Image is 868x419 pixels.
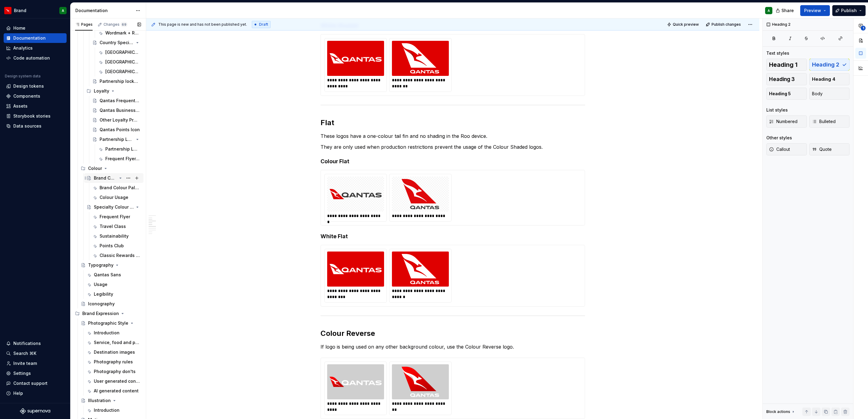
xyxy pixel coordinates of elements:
[13,340,41,346] div: Notifications
[766,115,807,128] button: Numbered
[94,204,134,210] div: Specialty Colour Palettes
[105,146,140,152] div: Partnership Lockups
[4,81,67,91] a: Design tokens
[100,127,140,133] div: Qantas Points Icon
[4,7,12,14] img: 6b187050-a3ed-48aa-8485-808e17fcee26.png
[105,30,140,36] div: Wordmark + Roo
[4,43,67,53] a: Analytics
[94,175,117,181] div: Brand Colour Palette
[100,136,134,142] div: Partnership Lockups
[14,8,26,14] div: Brand
[13,45,33,51] div: Analytics
[809,88,850,100] button: Body
[100,98,140,104] div: Qantas Frequent Flyer logo
[4,359,67,368] a: Invite team
[13,83,44,89] div: Design tokens
[13,113,51,119] div: Storybook stories
[259,22,268,27] span: Draft
[769,119,797,125] span: Numbered
[88,320,128,326] div: Photographic Style
[100,252,140,258] div: Classic Rewards and Classic Plus Rewards
[100,185,140,191] div: Brand Colour Palette
[96,57,143,67] a: [GEOGRAPHIC_DATA]
[75,8,133,14] div: Documentation
[90,38,143,47] a: Country Specific Logos
[105,69,140,75] div: [GEOGRAPHIC_DATA]
[769,91,791,97] span: Heading 5
[90,231,143,241] a: Sustainability
[75,22,93,27] div: Pages
[90,125,143,135] a: Qantas Points Icon
[841,8,857,14] span: Publish
[766,408,796,416] div: Block actions
[321,158,585,165] h4: Colour Flat
[94,378,140,384] div: User generated content campaigns
[84,347,143,357] a: Destination images
[94,88,109,94] div: Loyalty
[4,339,67,348] button: Notifications
[809,73,850,85] button: Heading 4
[4,23,67,33] a: Home
[4,33,67,43] a: Documentation
[321,233,585,240] h4: White Flat
[832,5,866,16] button: Publish
[809,143,850,155] button: Quote
[766,409,790,414] div: Block actions
[84,367,143,376] a: Photography don'ts
[766,88,807,100] button: Heading 5
[78,396,143,405] a: Illustration
[94,291,113,297] div: Legibility
[766,135,792,141] div: Other styles
[104,22,127,27] div: Changes
[673,22,699,27] span: Quick preview
[84,357,143,367] a: Photography rules
[812,119,836,125] span: Bulleted
[321,329,585,338] h2: Colour Reverse
[804,8,821,14] span: Preview
[90,115,143,125] a: Other Loyalty Products
[1,4,69,17] button: BrandA
[766,107,788,113] div: List styles
[90,76,143,86] a: Partnership lockups
[100,233,129,239] div: Sustainability
[13,123,41,129] div: Data sources
[321,132,585,140] p: These logos have a one-colour tail fin and no shading in the Roo device.
[84,328,143,338] a: Introduction
[78,164,143,173] div: Colour
[100,214,130,220] div: Frequent Flyer
[13,93,40,99] div: Components
[94,272,121,278] div: Qantas Sans
[84,386,143,396] a: AI generated content
[4,121,67,131] a: Data sources
[90,135,143,144] a: Partnership Lockups
[769,146,790,152] span: Callout
[84,270,143,280] a: Qantas Sans
[13,380,48,386] div: Contact support
[94,339,140,346] div: Service, food and product
[90,241,143,251] a: Points Club
[13,25,25,31] div: Home
[766,73,807,85] button: Heading 3
[4,349,67,358] button: Search ⌘K
[100,107,140,113] div: Qantas Business Rewards
[94,349,135,355] div: Destination images
[62,8,64,13] div: A
[94,369,136,375] div: Photography don'ts
[88,165,102,171] div: Colour
[96,144,143,154] a: Partnership Lockups
[321,343,585,350] p: If logo is being used on any other background colour, use the Colour Reverse logo.
[84,173,143,183] a: Brand Colour Palette
[105,49,140,55] div: [GEOGRAPHIC_DATA]
[84,289,143,299] a: Legibility
[105,59,140,65] div: [GEOGRAPHIC_DATA]
[90,251,143,260] a: Classic Rewards and Classic Plus Rewards
[704,20,744,29] button: Publish changes
[121,22,127,27] span: 69
[94,359,133,365] div: Photography rules
[768,8,770,13] div: A
[158,22,247,27] span: This page is new and has not been published yet.
[90,222,143,231] a: Travel Class
[665,20,702,29] button: Quick preview
[100,117,140,123] div: Other Loyalty Products
[4,53,67,63] a: Code automation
